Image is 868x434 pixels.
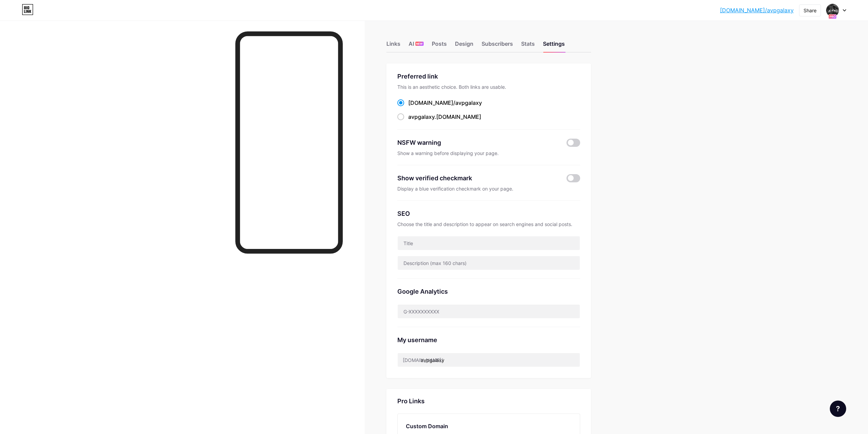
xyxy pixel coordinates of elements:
[397,335,580,345] div: My username
[397,287,580,296] div: Google Analytics
[397,150,580,157] div: Show a warning before displaying your page.
[416,42,423,46] span: NEW
[408,113,481,121] div: .[DOMAIN_NAME]
[406,422,572,430] div: Custom Domain
[455,40,473,52] div: Design
[403,356,443,364] div: [DOMAIN_NAME]/
[408,113,435,120] span: avpgalaxy
[482,40,513,52] div: Subscribers
[386,40,400,52] div: Links
[432,40,447,52] div: Posts
[398,353,580,367] input: username
[409,40,424,52] div: AI
[408,99,482,107] div: [DOMAIN_NAME]/
[398,256,580,270] input: Description (max 160 chars)
[397,209,580,218] div: SEO
[397,397,425,405] div: Pro Links
[397,221,580,228] div: Choose the title and description to appear on search engines and social posts.
[521,40,535,52] div: Stats
[397,173,472,183] div: Show verified checkmark
[455,99,482,106] span: avpgalaxy
[397,185,580,192] div: Display a blue verification checkmark on your page.
[720,6,794,14] a: [DOMAIN_NAME]/avpgalaxy
[398,236,580,250] input: Title
[397,84,580,90] div: This is an aesthetic choice. Both links are usable.
[398,305,580,318] input: G-XXXXXXXXXX
[397,72,580,81] div: Preferred link
[543,40,565,52] div: Settings
[804,7,816,14] div: Share
[397,138,557,147] div: NSFW warning
[826,4,839,17] img: avpgalaxy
